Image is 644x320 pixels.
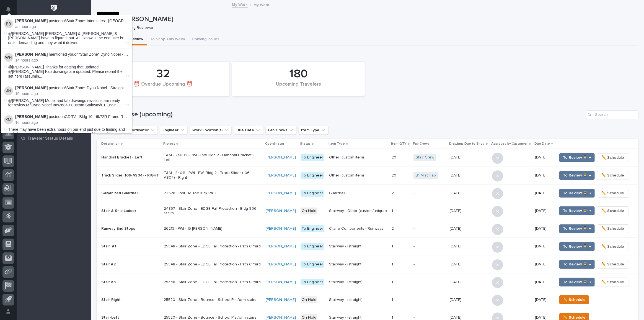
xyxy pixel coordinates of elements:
[392,261,394,267] p: 1
[329,298,387,302] p: Stairway - (straight)
[329,155,387,160] p: Other (custom item)
[391,141,407,147] p: Item QTY
[602,172,624,179] span: ✏️ Schedule
[164,153,261,162] p: T&M - 24009 - PWI - PWI Bldg 2 - Handrail Bracket - Left
[563,225,591,232] span: To Review 👨‍🏭 →
[563,261,591,268] span: To Review 👨‍🏭 →
[164,280,261,285] p: 25348 - Stair Zone - EDGE Fall Protection - Path C Yard
[164,298,261,302] p: 25520 - Stair Zone - Bounce - School Platform stairs
[450,279,462,285] p: [DATE]
[392,154,398,160] p: 20
[535,191,553,196] p: [DATE]
[15,114,129,119] p: posted on :
[602,190,624,196] span: ✏️ Schedule
[266,155,296,160] a: [PERSON_NAME]
[97,238,638,255] tr: Stair #125348 - Stair Zone - EDGE Fall Protection - Path C Yard[PERSON_NAME] To EngineerStairway ...
[301,296,317,303] div: On Hold
[602,261,624,268] span: ✏️ Schedule
[563,243,591,250] span: To Review 👨‍🏭 →
[4,115,13,124] img: Kyle Miller
[266,298,296,302] a: [PERSON_NAME]
[329,244,387,249] p: Stairway - (straight)
[106,81,220,93] div: ⏰ Overdue Upcoming ⏰
[413,244,445,249] p: -
[535,173,553,178] p: [DATE]
[65,19,149,23] a: *Stair Zone* Interstates - [GEOGRAPHIC_DATA]
[559,189,595,198] button: To Review 👨‍🏭 →
[563,154,591,161] span: To Review 👨‍🏭 →
[392,279,394,285] p: 1
[265,126,296,135] button: Fab Crews
[7,7,14,16] div: Notifications
[15,52,48,57] strong: [PERSON_NAME]
[124,126,158,135] button: Coordinator
[450,172,462,178] p: [DATE]
[97,111,584,119] h1: Design Phase (upcoming)
[15,86,48,90] strong: [PERSON_NAME]
[301,243,324,250] div: To Engineer
[97,149,638,167] tr: Handrail Bracket - LeftT&M - 24009 - PWI - PWI Bldg 2 - Handrail Bracket - Left[PERSON_NAME] To E...
[4,53,13,62] img: Wynne Hochstetler
[535,209,553,213] p: [DATE]
[597,224,629,233] button: ✏️ Schedule
[8,127,125,137] span: There may have been extra hours on our end just due to finding and ordering components for it. As...
[559,153,595,162] button: To Review 👨‍🏭 →
[413,191,445,196] p: -
[301,172,324,179] div: To Engineer
[559,278,595,286] button: To Review 👨‍🏭 →
[413,226,445,231] p: -
[97,273,638,291] tr: Stair #325348 - Stair Zone - EDGE Fall Protection - Path C Yard[PERSON_NAME] To EngineerStairway ...
[97,291,638,309] tr: Stair-Right25520 - Stair Zone - Bounce - School Platform stairs[PERSON_NAME] On HoldStairway - (s...
[597,242,629,251] button: ✏️ Schedule
[101,244,159,249] p: Stair #1
[266,173,296,178] a: [PERSON_NAME]
[101,191,159,196] p: Galvanized Guardrail
[127,34,147,45] button: Review
[8,98,125,108] span: @[PERSON_NAME] Model and fab drawings revisions are ready for review M:\Dyno Nobel Inc\26849 Cust...
[164,315,261,320] p: 25520 - Stair Zone - Bounce - School Platform stairs
[15,58,129,63] p: 14 hours ago
[602,279,624,285] span: ✏️ Schedule
[4,19,13,28] img: Brian Bontrager
[301,208,317,214] div: On Hold
[164,244,261,249] p: 25348 - Stair Zone - EDGE Fall Protection - Path C Yard
[450,154,462,160] p: [DATE]
[559,260,595,269] button: To Review 👨‍🏭 →
[450,296,462,302] p: [DATE]
[164,206,261,216] p: 24857 - Stair Zone - EDGE Fall Protection - Bldg 906 Stairs
[97,202,638,220] tr: Stair & Ship Ladder24857 - Stair Zone - EDGE Fall Protection - Bldg 906 Stairs[PERSON_NAME] On Ho...
[301,261,324,268] div: To Engineer
[164,226,261,231] p: 26213 - PWI - 15 [PERSON_NAME]
[329,226,387,231] p: Crane Components - Runways
[559,206,595,215] button: To Review 👨‍🏭 →
[450,314,462,320] p: [DATE]
[101,173,159,178] p: Track Slider (106-AS04) - RIGHT
[106,67,220,81] div: 32
[164,171,261,180] p: T&M - 24011 - PWI - PWI Bldg 2 - Track Slider (106-AS04) - Right
[8,65,125,79] span: @[PERSON_NAME] Thanks for getting that updated. @[PERSON_NAME] Fab drawings are updated. Please r...
[329,173,387,178] p: Other (custom item)
[15,19,48,23] strong: [PERSON_NAME]
[266,262,296,267] a: [PERSON_NAME]
[563,296,586,303] span: ✏️ Schedule
[121,25,634,30] p: Drawing Reviewer
[413,280,445,285] p: -
[164,262,261,267] p: 25348 - Stair Zone - EDGE Fall Protection - Path C Yard
[602,154,624,161] span: ✏️ Schedule
[563,208,591,214] span: To Review 👨‍🏭 →
[392,243,394,249] p: 1
[597,171,629,180] button: ✏️ Schedule
[492,141,528,147] p: Approved by Customer
[101,262,159,267] p: Stair #2
[301,225,324,232] div: To Engineer
[101,209,159,213] p: Stair & Ship Ladder
[163,141,175,147] p: Project
[242,81,355,93] div: Upcoming Travelers
[392,172,398,178] p: 20
[101,315,159,320] p: Stair-Left
[413,315,445,320] p: -
[101,298,159,302] p: Stair-Right
[27,136,73,141] p: Traveler Status Details
[266,244,296,249] a: [PERSON_NAME]
[299,126,329,135] button: Item Type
